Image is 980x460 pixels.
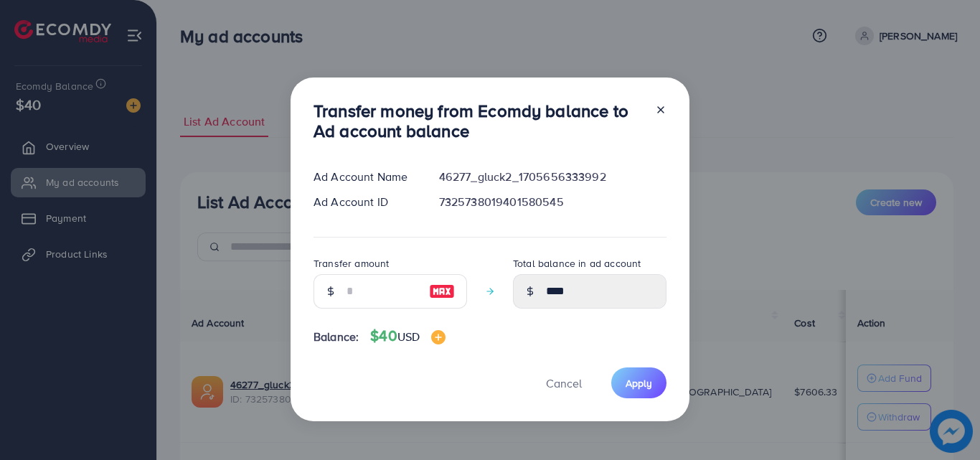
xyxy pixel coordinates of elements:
span: Balance: [314,329,359,345]
label: Total balance in ad account [513,256,641,271]
button: Cancel [528,367,600,398]
label: Transfer amount [314,256,389,271]
span: USD [397,329,420,344]
span: Apply [626,376,652,390]
h4: $40 [370,327,446,345]
span: Cancel [546,375,582,391]
div: 46277_gluck2_1705656333992 [428,169,678,185]
h3: Transfer money from Ecomdy balance to Ad account balance [314,100,644,142]
img: image [431,330,446,344]
div: Ad Account ID [302,194,428,210]
button: Apply [611,367,666,398]
div: Ad Account Name [302,169,428,185]
img: image [429,283,455,300]
div: 7325738019401580545 [428,194,678,210]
